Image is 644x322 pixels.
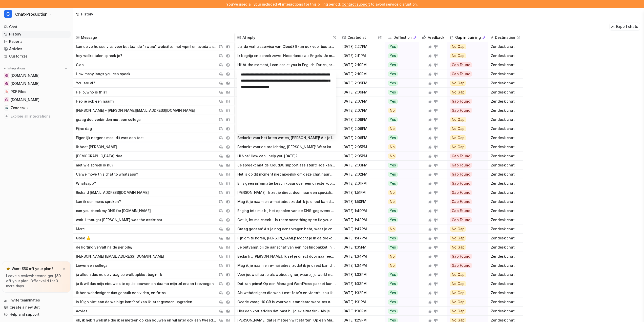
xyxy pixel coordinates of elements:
button: No Gap [447,270,484,279]
span: No Gap [450,299,467,305]
button: No Gap [447,224,484,234]
p: de korting vervalt na de periode/ [76,243,132,252]
span: Yes [388,117,398,122]
button: Yes [385,97,416,106]
span: [DATE] 2:05PM [341,151,383,161]
span: Zendesk chat [490,51,521,60]
img: Zendesk [5,106,8,109]
a: check86.nl[DOMAIN_NAME] [2,96,71,103]
button: No Gap [447,142,484,151]
span: No [388,199,397,204]
span: Zendesk chat [490,270,521,279]
a: Customize [2,53,71,60]
span: Chat-Production [15,11,48,18]
span: Created at [341,33,383,42]
p: [PERSON_NAME] [EMAIL_ADDRESS][DOMAIN_NAME] [76,252,164,261]
span: Zendesk chat [490,243,521,252]
span: [DATE] 1:47PM [341,234,383,243]
p: How many langs you can speak [76,69,130,79]
img: cloud86.io [5,74,8,77]
p: graag doorverbinden met een collega [76,115,141,124]
button: No Gap [447,88,484,97]
h2: Deflection [393,33,412,42]
span: No Gap [450,290,467,295]
button: Yes [385,270,416,279]
span: Explore all integrations [11,112,69,120]
div: Gap in training [449,33,486,42]
span: PDF Files [11,89,26,94]
span: [DATE] 1:50PM [341,197,383,206]
button: Yes [385,161,416,170]
span: Message [75,33,232,42]
img: x [63,267,66,271]
button: No Gap [447,243,484,252]
button: Yes [385,60,416,69]
button: No [385,197,416,206]
button: Got it, let me check… Is there something specific you’d like to ask or do with Noa, or can I help... [237,215,336,224]
span: No Gap [450,309,467,314]
span: [DATE] 1:33PM [341,279,383,288]
button: Yes [385,115,416,124]
img: PDF Files [5,90,8,93]
h2: Feedback [428,33,444,42]
button: Voor jouw situatie als webdesigner, waarbij je werkt met foto’s en video én meerdere websites wil... [237,270,336,279]
p: Hello, who is this? [76,88,107,97]
span: [DATE] 1:48PM [341,215,383,224]
img: explore all integrations [4,114,9,119]
button: Bedankt, [PERSON_NAME]. Ik zet je direct door naar een specialist. Ons supportteam is bereikbaar ... [237,252,336,261]
button: Bedankt voor de toelichting, [PERSON_NAME]! Waar kan ik je vandaag mee helpen? [237,142,336,151]
p: kan de verhuisservice voor bestaande "zware" websites met wpml en avada als thema? [76,42,218,51]
span: Zendesk chat [490,170,521,179]
span: Yes [388,245,398,250]
p: ik ben webdesigner dus gebruik een video, en fotos [76,288,166,297]
p: wait. i thought [PERSON_NAME] was the assistant [76,215,162,224]
span: Yes [388,71,398,77]
span: No [388,263,397,268]
button: Hi! At the moment, I can assist you in English, Dutch, or [DEMOGRAPHIC_DATA]. If you’d like to co... [237,60,336,69]
p: Ca we move this chat to whatsapp? [76,170,138,179]
button: Goede vraag! 10 GB is voor veel standaard websites ruim voldoende, zeker als je vooral tekst, wat... [237,297,336,307]
span: Contact support [342,2,370,6]
button: No Gap [447,133,484,142]
p: Richard [EMAIL_ADDRESS][DOMAIN_NAME] [76,188,149,197]
span: Gap Found [450,108,472,113]
button: Graag gedaan! Als je nog eens vragen hebt, weet je ons te vinden. Fijne dag! [237,224,336,234]
span: No Gap [450,81,467,86]
span: [DATE] 1:30PM [341,307,383,316]
button: Hier een kort advies dat past bij jouw situatie: - Als je nu 1 website wilt bouwen en later een t... [237,307,336,316]
span: No [388,126,397,131]
span: No [388,108,397,113]
span: [DATE] 2:06PM [341,115,383,124]
button: Als webdesigner die werkt met foto's en video’s, zou ik adviseren om het Managed WordPress Medium... [237,288,336,297]
p: hey welke talen spreek je? [76,51,122,60]
span: [DATE] 2:07PM [341,97,383,106]
button: Export chats [610,23,640,30]
a: Reports [2,38,71,45]
span: Yes [388,281,398,286]
span: Yes [388,99,398,104]
button: Gap Found [447,161,484,170]
span: Gap Found [450,181,472,186]
span: [DOMAIN_NAME] [11,97,39,102]
p: Ik heet [PERSON_NAME] [76,142,117,151]
button: Yes [385,79,416,88]
span: [DATE] 1:31PM [341,297,383,307]
span: Zendesk chat [490,188,521,197]
span: Zendesk chat [490,151,521,161]
button: Ik begrijp en spreek zowel Nederlands als Engels. Je mag gerust in beide talen met mij chatten! W... [237,51,336,60]
button: Yes [385,51,416,60]
span: No Gap [450,117,467,122]
button: No Gap [447,307,484,316]
button: No Gap [447,79,484,88]
button: Gap Found [447,69,484,79]
button: Yes [385,288,416,297]
span: Yes [388,309,398,314]
span: No Gap [450,272,467,277]
p: kan ik een mens spreken? [76,197,121,206]
p: Goed 👍 [76,234,90,243]
span: Gap Found [450,263,472,268]
button: Yes [385,243,416,252]
p: Merci [76,224,86,234]
button: Gap Found [447,60,484,69]
p: Heb je ook een naam? [76,97,114,106]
